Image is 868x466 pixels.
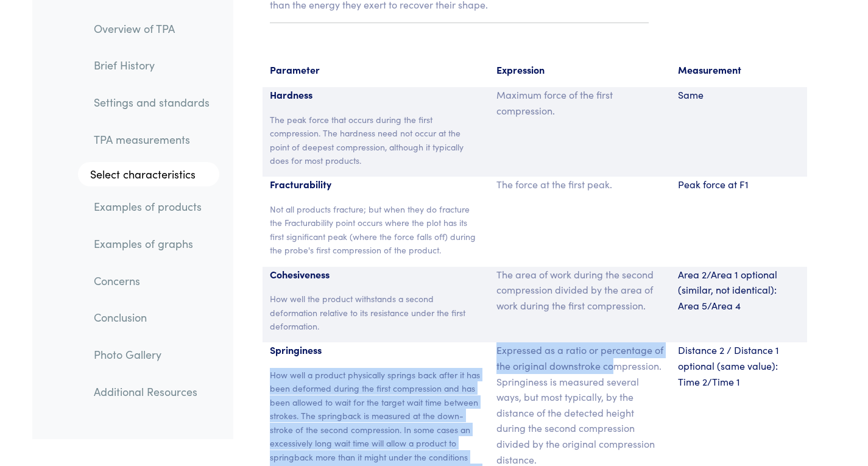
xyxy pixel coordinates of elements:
[270,62,482,78] p: Parameter
[496,87,663,118] p: Maximum force of the first compression.
[270,113,482,168] p: The peak force that occurs during the first compression. The hardness need not occur at the point...
[84,88,219,116] a: Settings and standards
[270,267,482,283] p: Cohesiveness
[496,267,663,314] p: The area of work during the second compression divided by the area of work during the first compr...
[84,15,219,43] a: Overview of TPA
[270,177,482,192] p: Fracturability
[78,163,219,187] a: Select characteristics
[678,267,800,314] p: Area 2/Area 1 optional (similar, not identical): Area 5/Area 4
[270,87,482,103] p: Hardness
[678,87,800,103] p: Same
[84,378,219,406] a: Additional Resources
[678,62,800,78] p: Measurement
[84,341,219,369] a: Photo Gallery
[270,342,482,358] p: Springiness
[270,292,482,333] p: How well the product withstands a second deformation relative to its resistance under the first d...
[84,52,219,80] a: Brief History
[84,304,219,332] a: Conclusion
[678,342,800,389] p: Distance 2 / Distance 1 optional (same value): Time 2/Time 1
[84,230,219,258] a: Examples of graphs
[84,193,219,221] a: Examples of products
[678,177,800,192] p: Peak force at F1
[496,62,663,78] p: Expression
[84,125,219,154] a: TPA measurements
[84,267,219,295] a: Concerns
[270,202,482,257] p: Not all products fracture; but when they do fracture the Fracturability point occurs where the pl...
[496,177,663,192] p: The force at the first peak.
